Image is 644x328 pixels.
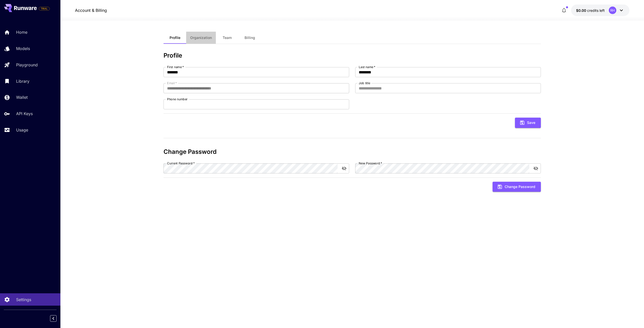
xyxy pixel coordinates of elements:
[245,35,255,40] span: Billing
[587,8,605,13] span: credits left
[576,8,587,13] span: $0.00
[16,29,27,35] p: Home
[576,8,605,13] div: $0.00
[190,35,212,40] span: Organization
[340,164,349,173] button: toggle password visibility
[16,127,28,133] p: Usage
[75,7,107,13] nav: breadcrumb
[493,182,541,192] button: Change Password
[16,94,28,100] p: Wallet
[75,7,107,13] a: Account & Billing
[16,62,38,68] p: Playground
[167,97,188,101] label: Phone number
[531,164,540,173] button: toggle password visibility
[50,315,57,322] button: Collapse sidebar
[167,81,177,85] label: Email
[223,35,232,40] span: Team
[39,6,50,12] span: Add your payment card to enable full platform functionality.
[16,297,31,303] p: Settings
[16,111,33,117] p: API Keys
[16,45,30,52] p: Models
[571,5,629,16] button: $0.00RH
[515,118,541,128] button: Save
[609,7,616,14] div: RH
[359,65,375,69] label: Last name
[164,148,541,155] h3: Change Password
[359,161,382,165] label: New Password
[170,35,180,40] span: Profile
[16,78,29,84] p: Library
[167,161,195,165] label: Current Password
[39,7,50,11] span: TRIAL
[359,81,370,85] label: Job title
[54,314,60,323] div: Collapse sidebar
[164,52,541,59] h3: Profile
[167,65,184,69] label: First name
